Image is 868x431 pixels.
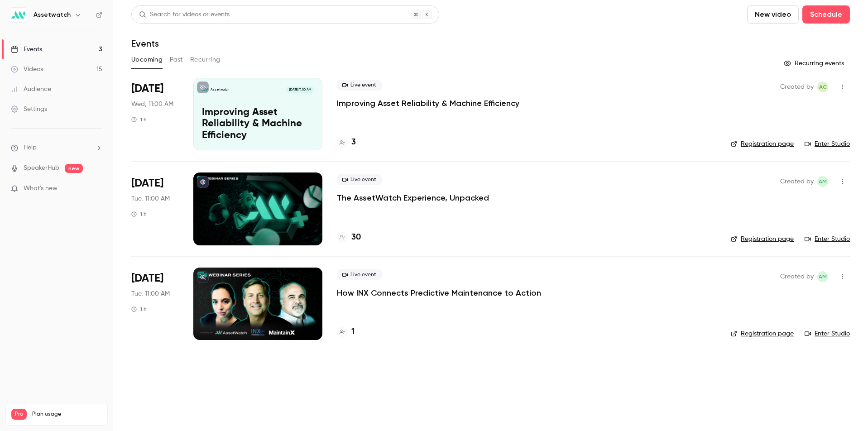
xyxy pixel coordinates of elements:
li: help-dropdown-opener [11,143,102,153]
a: 30 [337,231,361,244]
a: Registration page [731,235,794,244]
div: Audience [11,85,51,94]
span: [DATE] [131,81,163,96]
a: 3 [337,136,356,148]
button: Recurring [190,53,221,67]
h4: 30 [351,231,361,244]
span: Auburn Meadows [817,176,828,187]
div: Nov 4 Tue, 2:00 PM (America/New York) [131,268,179,340]
span: Tue, 11:00 AM [131,289,170,298]
span: Live event [337,269,382,280]
span: [DATE] [131,271,163,286]
span: Pro [11,409,27,420]
span: Live event [337,174,382,185]
a: Improving Asset Reliability & Machine EfficiencyAssetwatch[DATE] 11:00 AMImproving Asset Reliabil... [193,78,322,150]
button: New video [747,5,799,24]
a: Enter Studio [805,235,850,244]
span: Created by [780,271,814,282]
p: Improving Asset Reliability & Machine Efficiency [202,107,314,142]
div: 1 h [131,306,147,313]
span: new [65,164,83,173]
span: AC [819,81,827,92]
div: 1 h [131,116,147,123]
span: AM [819,176,827,187]
a: SpeakerHub [24,163,59,173]
a: Enter Studio [805,139,850,148]
span: AM [819,271,827,282]
div: Videos [11,65,43,74]
iframe: Noticeable Trigger [91,185,102,193]
a: The AssetWatch Experience, Unpacked [337,192,489,203]
span: [DATE] 11:00 AM [286,86,313,93]
h1: Events [131,38,159,49]
a: Improving Asset Reliability & Machine Efficiency [337,98,519,109]
a: 1 [337,326,355,338]
div: Search for videos or events [139,10,230,19]
span: Tue, 11:00 AM [131,194,170,203]
div: Oct 15 Wed, 2:00 PM (America/New York) [131,78,179,150]
span: Wed, 11:00 AM [131,100,173,109]
a: Registration page [731,139,794,148]
span: [DATE] [131,176,163,191]
span: Auburn Meadows [817,271,828,282]
span: Created by [780,81,814,92]
a: Registration page [731,329,794,338]
span: Created by [780,176,814,187]
h6: Assetwatch [34,10,71,19]
img: Assetwatch [11,8,26,22]
span: What's new [24,184,58,193]
div: Events [11,45,42,54]
span: Live event [337,80,382,91]
a: How INX Connects Predictive Maintenance to Action [337,287,541,298]
h4: 1 [351,326,355,338]
div: Oct 21 Tue, 2:00 PM (America/New York) [131,172,179,245]
button: Recurring events [780,56,850,71]
h4: 3 [351,136,356,148]
span: Adam Creamer [817,81,828,92]
a: Enter Studio [805,329,850,338]
p: Assetwatch [211,87,229,92]
button: Schedule [802,5,850,24]
div: 1 h [131,211,147,218]
div: Settings [11,105,47,114]
span: Plan usage [32,411,102,418]
span: Help [24,143,37,153]
button: Past [170,53,183,67]
button: Upcoming [131,53,163,67]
